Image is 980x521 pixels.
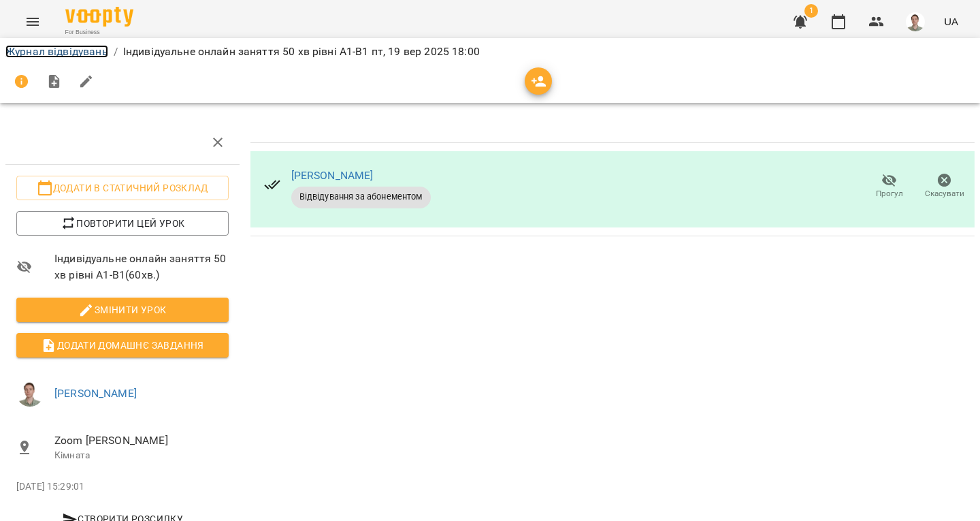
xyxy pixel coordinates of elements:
[925,188,964,200] span: Скасувати
[123,44,480,60] p: Індивідуальне онлайн заняття 50 хв рівні А1-В1 пт, 19 вер 2025 18:00
[862,168,917,206] button: Прогул
[906,12,925,31] img: 08937551b77b2e829bc2e90478a9daa6.png
[917,168,972,206] button: Скасувати
[5,45,108,58] a: Журнал відвідувань
[876,188,903,200] span: Прогул
[54,251,229,283] span: Індивідуальне онлайн заняття 50 хв рівні А1-В1 ( 60 хв. )
[54,387,137,400] a: [PERSON_NAME]
[804,4,818,18] span: 1
[65,7,133,27] img: Voopty Logo
[5,44,975,60] nav: breadcrumb
[27,180,218,196] span: Додати в статичний розклад
[16,176,229,200] button: Додати в статичний розклад
[938,9,964,34] button: UA
[27,337,218,353] span: Додати домашнє завдання
[291,169,374,182] a: [PERSON_NAME]
[291,191,431,203] span: Відвідування за абонементом
[27,302,218,318] span: Змінити урок
[16,298,229,322] button: Змінити урок
[944,14,958,29] span: UA
[16,211,229,236] button: Повторити цей урок
[54,449,229,462] p: Кімната
[16,333,229,358] button: Додати домашнє завдання
[16,379,44,407] img: 08937551b77b2e829bc2e90478a9daa6.png
[114,44,118,60] li: /
[54,432,229,449] span: Zoom [PERSON_NAME]
[16,480,229,494] p: [DATE] 15:29:01
[27,215,218,232] span: Повторити цей урок
[16,5,49,38] button: Menu
[65,28,133,37] span: For Business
